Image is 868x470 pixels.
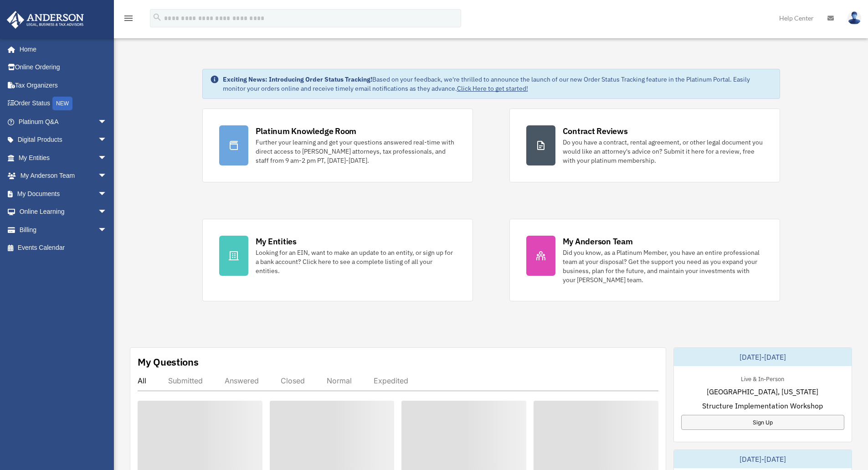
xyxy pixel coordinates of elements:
div: Normal [327,376,352,385]
div: [DATE]-[DATE] [674,348,852,366]
strong: Exciting News: Introducing Order Status Tracking! [223,75,372,83]
span: Structure Implementation Workshop [702,400,823,411]
div: Live & In-Person [734,373,791,383]
span: arrow_drop_down [98,131,116,150]
div: Contract Reviews [563,125,628,137]
a: Platinum Q&Aarrow_drop_down [6,113,121,131]
div: Submitted [168,376,203,385]
span: arrow_drop_down [98,149,116,167]
div: Closed [281,376,305,385]
div: Based on your feedback, we're thrilled to announce the launch of our new Order Status Tracking fe... [223,75,772,93]
div: Did you know, as a Platinum Member, you have an entire professional team at your disposal? Get th... [563,248,763,284]
a: Online Learningarrow_drop_down [6,203,121,221]
img: User Pic [847,11,861,25]
div: Further your learning and get your questions answered real-time with direct access to [PERSON_NAM... [256,138,456,165]
div: [DATE]-[DATE] [674,450,852,468]
span: arrow_drop_down [98,167,116,186]
a: Sign Up [681,415,844,430]
div: Do you have a contract, rental agreement, or other legal document you would like an attorney's ad... [563,138,763,165]
a: Home [6,40,116,58]
div: Looking for an EIN, want to make an update to an entity, or sign up for a bank account? Click her... [256,248,456,275]
div: My Questions [138,355,199,369]
div: My Anderson Team [563,236,633,247]
span: arrow_drop_down [98,221,116,239]
i: search [152,12,162,22]
i: menu [123,13,134,24]
a: Digital Productsarrow_drop_down [6,131,121,149]
a: Order StatusNEW [6,94,121,113]
div: Answered [225,376,259,385]
a: My Anderson Teamarrow_drop_down [6,167,121,185]
span: arrow_drop_down [98,203,116,222]
div: Platinum Knowledge Room [256,125,357,137]
a: Online Ordering [6,58,121,77]
a: Tax Organizers [6,76,121,94]
div: Expedited [374,376,408,385]
a: My Documentsarrow_drop_down [6,185,121,203]
a: menu [123,16,134,24]
div: NEW [52,97,72,110]
a: Platinum Knowledge Room Further your learning and get your questions answered real-time with dire... [202,108,473,182]
a: Click Here to get started! [457,84,528,93]
a: My Anderson Team Did you know, as a Platinum Member, you have an entire professional team at your... [509,219,780,301]
span: [GEOGRAPHIC_DATA], [US_STATE] [707,386,818,397]
a: Contract Reviews Do you have a contract, rental agreement, or other legal document you would like... [509,108,780,182]
a: Events Calendar [6,239,121,257]
span: arrow_drop_down [98,185,116,203]
div: All [138,376,146,385]
a: My Entities Looking for an EIN, want to make an update to an entity, or sign up for a bank accoun... [202,219,473,301]
a: My Entitiesarrow_drop_down [6,149,121,167]
img: Anderson Advisors Platinum Portal [4,11,87,29]
span: arrow_drop_down [98,113,116,131]
div: My Entities [256,236,297,247]
a: Billingarrow_drop_down [6,221,121,239]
